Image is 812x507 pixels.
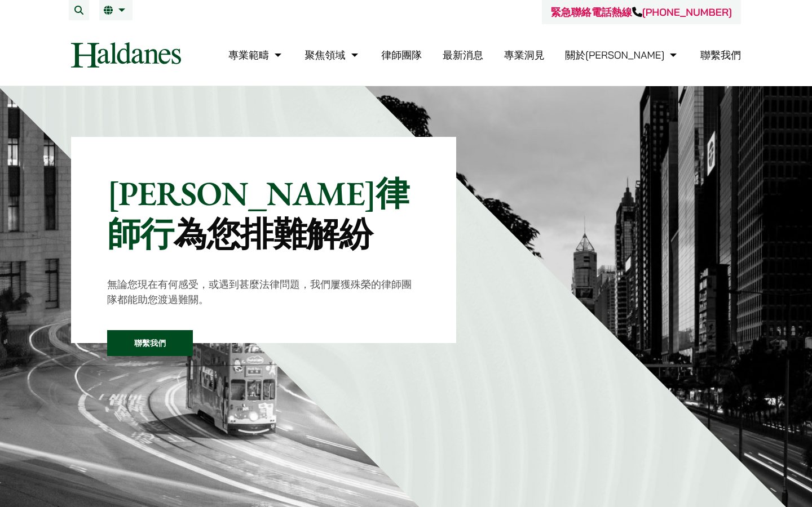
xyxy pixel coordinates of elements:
[174,212,373,256] mark: 為您排難解紛
[228,48,284,61] a: 專業範疇
[71,42,181,68] img: Logo of Haldanes
[107,330,193,356] a: 聯繫我們
[565,48,679,61] a: 關於何敦
[504,48,545,61] a: 專業洞見
[104,6,128,15] a: 繁
[551,6,732,19] a: 緊急聯絡電話熱線[PHONE_NUMBER]
[381,48,422,61] a: 律師團隊
[700,48,741,61] a: 聯繫我們
[107,277,420,307] p: 無論您現在有何感受，或遇到甚麼法律問題，我們屢獲殊榮的律師團隊都能助您渡過難關。
[443,48,483,61] a: 最新消息
[107,173,420,254] p: [PERSON_NAME]律師行
[305,48,361,61] a: 聚焦領域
